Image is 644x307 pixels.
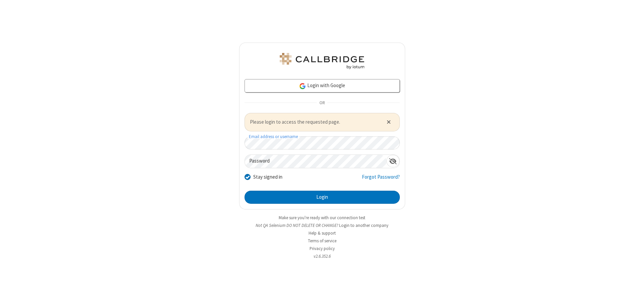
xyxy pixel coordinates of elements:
[299,82,306,90] img: google-icon.png
[279,215,365,221] a: Make sure you're ready with our connection test
[245,155,386,168] input: Password
[245,79,400,93] a: Login with Google
[309,230,336,236] a: Help & support
[250,118,378,126] span: Please login to access the requested page.
[317,98,327,108] span: OR
[253,173,282,181] label: Stay signed in
[239,253,405,259] li: v2.6.352.6
[245,191,400,204] button: Login
[386,155,399,167] div: Show password
[339,222,388,229] button: Login to another company
[278,53,366,69] img: QA Selenium DO NOT DELETE OR CHANGE
[310,246,335,251] a: Privacy policy
[245,136,400,149] input: Email address or username
[362,173,400,186] a: Forgot Password?
[383,117,394,127] button: Close alert
[308,238,336,244] a: Terms of service
[239,222,405,229] li: Not QA Selenium DO NOT DELETE OR CHANGE?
